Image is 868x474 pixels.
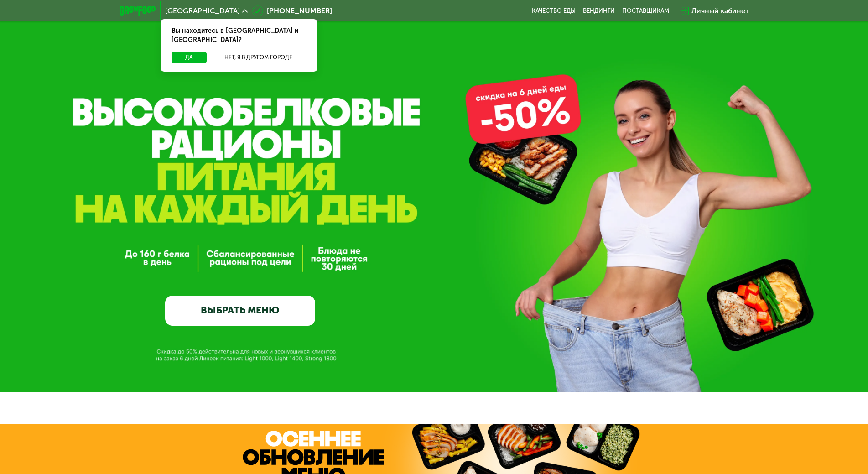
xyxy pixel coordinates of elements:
a: [PHONE_NUMBER] [252,5,332,16]
div: Вы находитесь в [GEOGRAPHIC_DATA] и [GEOGRAPHIC_DATA]? [161,19,317,52]
div: Личный кабинет [691,5,749,16]
div: поставщикам [622,7,669,15]
button: Да [172,52,207,63]
a: Вендинги [583,7,615,15]
button: Нет, я в другом городе [210,52,307,63]
span: [GEOGRAPHIC_DATA] [165,7,240,15]
a: Качество еды [532,7,576,15]
a: ВЫБРАТЬ МЕНЮ [165,296,315,326]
